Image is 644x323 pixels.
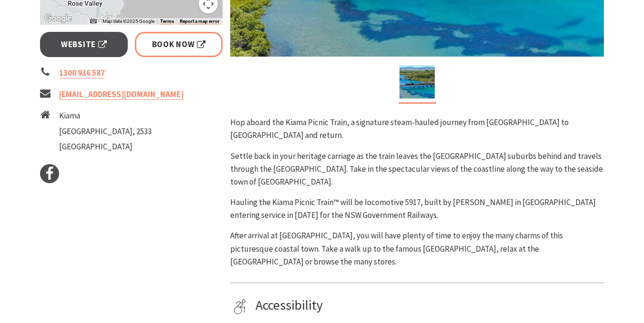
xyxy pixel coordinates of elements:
[59,68,105,78] a: 1300 936 587
[230,196,604,222] p: Hauling the Kiama Picnic Train™ will be locomotive 5917, built by [PERSON_NAME] in [GEOGRAPHIC_DA...
[256,297,601,313] h4: Accessibility
[180,19,220,24] a: Report a map error
[160,19,174,24] a: Terms
[42,12,74,25] img: Google
[135,32,223,57] a: Book Now
[40,32,128,57] a: Website
[59,89,184,100] a: [EMAIL_ADDRESS][DOMAIN_NAME]
[102,19,154,24] span: Map data ©2025 Google
[59,109,152,122] li: Kiama
[152,38,206,51] span: Book Now
[42,12,74,25] a: Open this area in Google Maps (opens a new window)
[399,65,435,98] img: Kiama Picnic Train
[59,125,152,138] li: [GEOGRAPHIC_DATA], 2533
[90,18,97,25] button: Keyboard shortcuts
[59,140,152,153] li: [GEOGRAPHIC_DATA]
[230,150,604,189] p: Settle back in your heritage carriage as the train leaves the [GEOGRAPHIC_DATA] suburbs behind an...
[61,38,107,51] span: Website
[230,116,604,142] p: Hop aboard the Kiama Picnic Train, a signature steam-hauled journey from [GEOGRAPHIC_DATA] to [GE...
[230,229,604,268] p: After arrival at [GEOGRAPHIC_DATA], you will have plenty of time to enjoy the many charms of this...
